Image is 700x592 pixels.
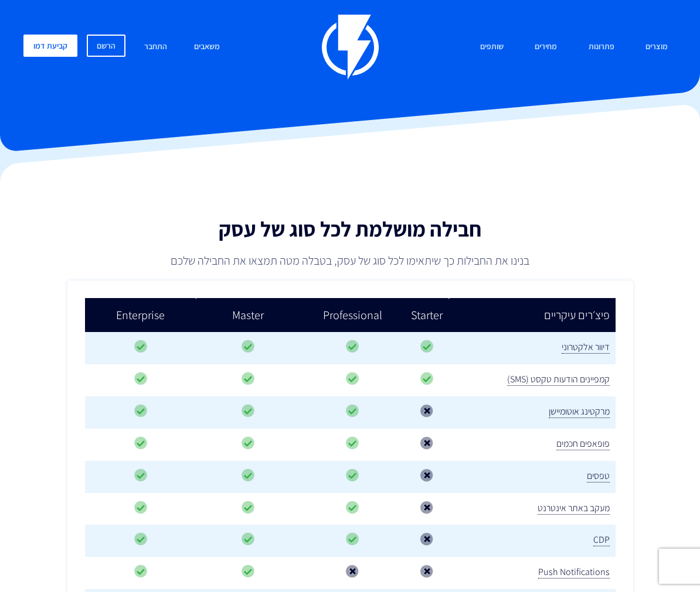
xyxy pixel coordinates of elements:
span: מרקטינג אוטומיישן [549,405,610,418]
td: Starter [405,298,448,333]
a: הרשם [87,35,125,57]
h1: חבילה מושלמת לכל סוג של עסק [131,217,569,240]
span: Push Notifications [538,566,610,579]
a: התחבר [135,35,176,60]
p: בנינו את החבילות כך שיתאימו לכל סוג של עסק, בטבלה מטה תמצאו את החבילה שלכם [131,252,569,269]
a: שותפים [471,35,512,60]
span: CDP [593,533,610,546]
td: Master [196,298,300,333]
span: מעקב באתר אינטרנט [538,502,610,515]
span: קמפיינים הודעות טקסט (SMS) [507,373,610,386]
span: פופאפים חכמים [556,437,610,450]
td: Enterprise [85,298,196,333]
a: מחירים [526,35,566,60]
a: פתרונות [580,35,623,60]
a: משאבים [185,35,229,60]
a: מוצרים [637,35,677,60]
span: טפסים [587,470,610,483]
span: דיוור אלקטרוני [562,341,610,354]
td: פיצ׳רים עיקריים [448,298,615,333]
td: Professional [300,298,406,333]
a: קביעת דמו [23,35,77,57]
